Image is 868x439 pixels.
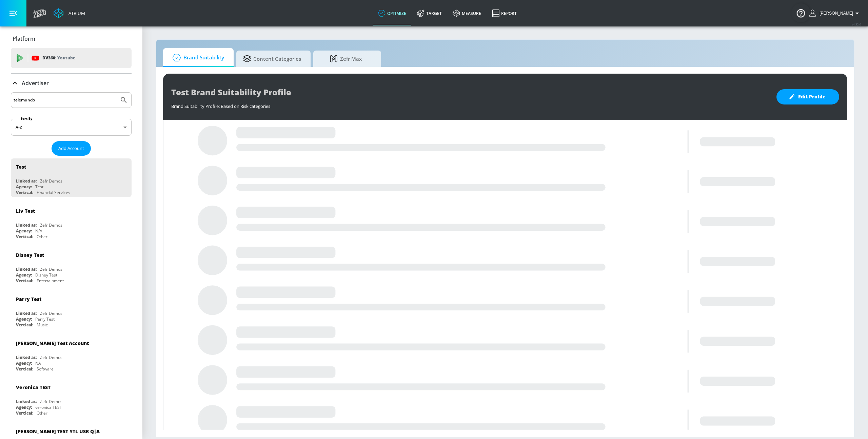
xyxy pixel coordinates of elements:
[35,184,43,190] div: Test
[11,247,132,285] div: Disney TestLinked as:Zefr DemosAgency:Disney TestVertical:Entertainment
[13,35,35,42] p: Platform
[791,3,810,22] button: Open Resource Center
[66,10,85,16] div: Atrium
[16,278,33,284] div: Vertical:
[16,404,32,410] div: Agency:
[57,54,75,61] p: Youtube
[776,89,839,104] button: Edit Profile
[11,291,132,329] div: Parry TestLinked as:Zefr DemosAgency:Parry TestVertical:Music
[11,119,132,136] div: A-Z
[16,272,32,278] div: Agency:
[35,272,57,278] div: Disney Test
[243,51,301,67] span: Content Categories
[35,228,42,234] div: N/A
[16,184,32,190] div: Agency:
[16,399,37,404] div: Linked as:
[40,399,62,404] div: Zefr Demos
[40,310,62,316] div: Zefr Demos
[37,234,47,240] div: Other
[320,51,372,67] span: Zefr Max
[16,384,51,390] div: Veronica TEST
[116,93,131,108] button: Submit Search
[58,145,84,152] span: Add Account
[11,158,132,197] div: TestLinked as:Zefr DemosAgency:TestVertical:Financial Services
[40,222,62,228] div: Zefr Demos
[14,96,116,104] input: Search by name
[16,322,33,328] div: Vertical:
[22,79,49,87] p: Advertiser
[16,316,32,322] div: Agency:
[16,266,37,272] div: Linked as:
[16,164,26,170] div: Test
[16,228,32,234] div: Agency:
[40,178,62,184] div: Zefr Demos
[37,410,47,416] div: Other
[817,11,853,16] span: login as: guillermo.cabrera@zefr.com
[11,29,132,48] div: Platform
[16,310,37,316] div: Linked as:
[16,208,35,214] div: Liv Test
[37,190,70,195] div: Financial Services
[170,50,224,66] span: Brand Suitability
[447,1,487,25] a: measure
[16,360,32,366] div: Agency:
[487,1,522,25] a: Report
[11,335,132,374] div: [PERSON_NAME] Test AccountLinked as:Zefr DemosAgency:NAVertical:Software
[16,190,33,195] div: Vertical:
[790,93,826,101] span: Edit Profile
[16,428,100,435] div: [PERSON_NAME] TEST YTL USR Q|A
[16,296,41,302] div: Parry Test
[37,366,54,372] div: Software
[37,322,48,328] div: Music
[11,48,132,68] div: DV360: Youtube
[171,100,770,109] div: Brand Suitability Profile: Based on Risk categories
[19,116,34,121] label: Sort By
[809,9,861,17] button: [PERSON_NAME]
[852,22,861,26] span: v 4.32.0
[35,316,55,322] div: Parry Test
[16,410,33,416] div: Vertical:
[16,355,37,360] div: Linked as:
[37,278,64,284] div: Entertainment
[52,141,91,156] button: Add Account
[35,360,41,366] div: NA
[412,1,447,25] a: Target
[40,355,62,360] div: Zefr Demos
[16,234,33,240] div: Vertical:
[11,203,132,241] div: Liv TestLinked as:Zefr DemosAgency:N/AVertical:Other
[40,266,62,272] div: Zefr Demos
[16,252,44,258] div: Disney Test
[54,8,85,18] a: Atrium
[35,404,62,410] div: veronica TEST
[42,54,75,62] p: DV360:
[11,379,132,418] div: Veronica TESTLinked as:Zefr DemosAgency:veronica TESTVertical:Other
[16,178,37,184] div: Linked as:
[16,222,37,228] div: Linked as:
[16,366,33,372] div: Vertical:
[11,74,132,93] div: Advertiser
[16,340,89,346] div: [PERSON_NAME] Test Account
[373,1,412,25] a: optimize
